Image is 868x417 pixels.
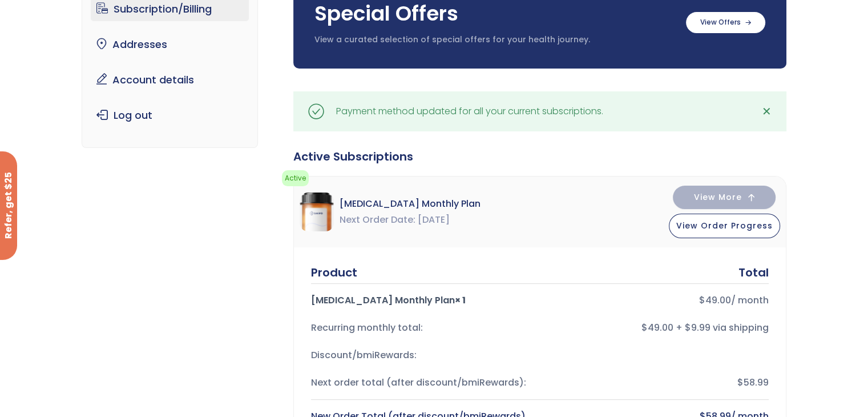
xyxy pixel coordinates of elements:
[311,320,531,336] div: Recurring monthly total:
[549,292,769,308] div: / month
[311,264,357,280] div: Product
[549,320,769,336] div: $49.00 + $9.99 via shipping
[673,186,776,209] button: View More
[314,34,675,46] p: View a curated selection of special offers for your health journey.
[738,264,769,280] div: Total
[300,193,334,231] img: Metformin Monthly Plan
[311,292,531,308] div: [MEDICAL_DATA] Monthly Plan
[699,294,731,307] bdi: 49.00
[311,347,531,363] div: Discount/bmiRewards:
[669,214,780,238] button: View Order Progress
[676,220,773,231] span: View Order Progress
[699,294,705,307] span: $
[311,375,531,391] div: Next order total (after discount/bmiRewards):
[418,212,450,228] span: [DATE]
[694,194,742,201] span: View More
[455,294,466,307] strong: × 1
[755,100,778,123] a: ✕
[549,375,769,391] div: $58.99
[340,212,415,228] span: Next Order Date
[293,149,786,165] div: Active Subscriptions
[91,103,249,127] a: Log out
[761,103,771,119] span: ✕
[91,33,249,57] a: Addresses
[282,170,309,186] span: Active
[91,68,249,92] a: Account details
[336,103,603,119] div: Payment method updated for all your current subscriptions.
[340,196,481,212] span: [MEDICAL_DATA] Monthly Plan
